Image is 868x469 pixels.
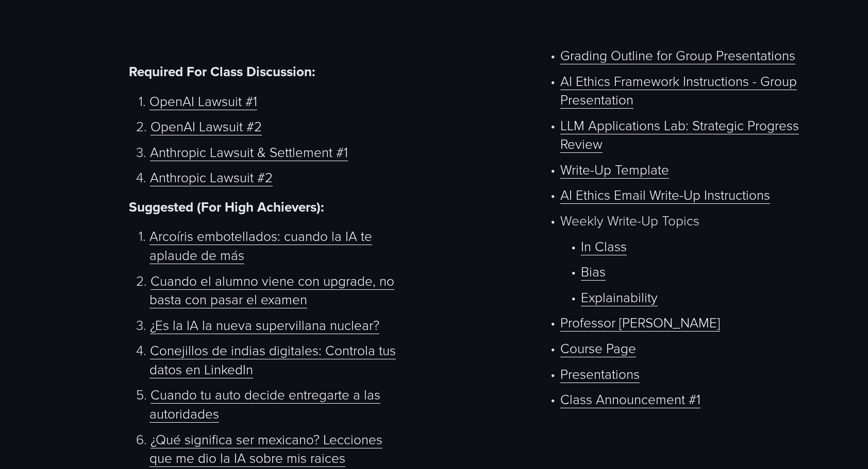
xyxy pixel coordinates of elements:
a: Bias [581,262,606,281]
a: Explainability [581,288,658,306]
a: Anthropic Lawsuit #2 [150,168,273,186]
a: Grading Outline for Group Presentations [560,46,795,64]
a: Presentations [560,364,640,383]
a: OpenAI Lawsuit #1 [149,92,257,110]
p: Weekly Write-Up Topics [560,211,808,230]
a: Arcoíris embotellados: cuando la IA te aplaude de más [149,227,372,264]
a: OpenAI Lawsuit #2 [151,117,262,135]
a: AI Ethics Email Write-Up Instructions [560,185,770,204]
a: Write-Up Template [560,160,669,179]
a: ¿Qué significa ser mexicano? Lecciones que me dio la IA sobre mis raices [149,430,382,467]
a: Conejillos de indias digitales: Controla tus datos en LinkedIn [149,341,396,378]
a: LLM Applications Lab: Strategic Progress Review [560,116,799,153]
strong: Suggested (For High Achievers): [129,197,324,217]
a: AI Ethics Framework Instructions - Group Presentation [560,72,797,109]
a: In Class [581,237,627,255]
a: Class Announcement #1 [560,390,700,408]
a: Cuando el alumno viene con upgrade, no basta con pasar el examen [149,271,394,309]
a: Course Page [560,339,636,357]
a: Professor [PERSON_NAME] [560,313,720,332]
a: Anthropic Lawsuit & Settlement #1 [150,143,348,161]
a: Cuando tu auto decide entregarte a las autoridades [149,385,380,423]
a: ¿Es la IA la nueva supervillana nuclear? [150,316,379,334]
strong: Required For Class Discussion: [129,62,315,81]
